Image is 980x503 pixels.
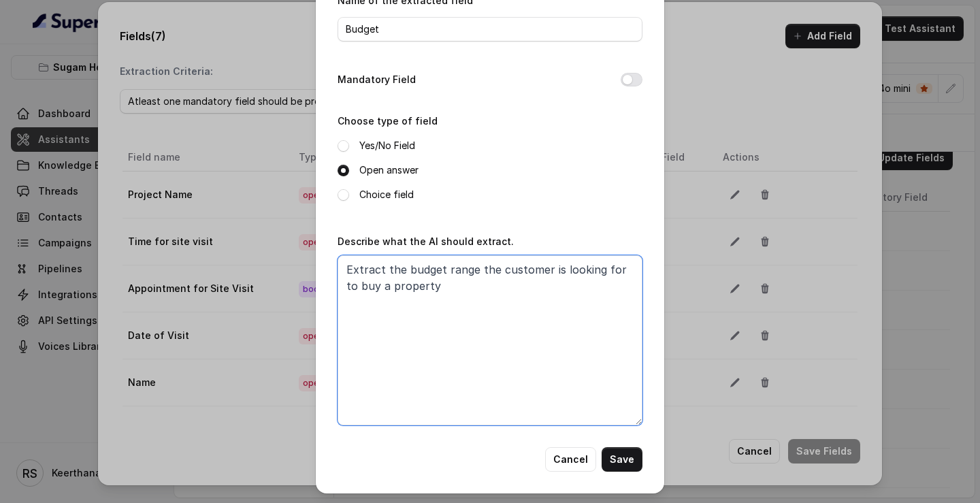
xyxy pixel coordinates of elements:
label: Yes/No Field [359,137,415,154]
label: Describe what the AI should extract. [338,236,514,247]
label: Choice field [359,186,414,203]
textarea: Extract the budget range the customer is looking for to buy a property [338,255,642,425]
label: Open answer [359,162,419,178]
label: Mandatory Field [338,71,416,88]
button: Save [602,447,642,472]
label: Choose type of field [338,115,438,127]
button: Cancel [545,447,596,472]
